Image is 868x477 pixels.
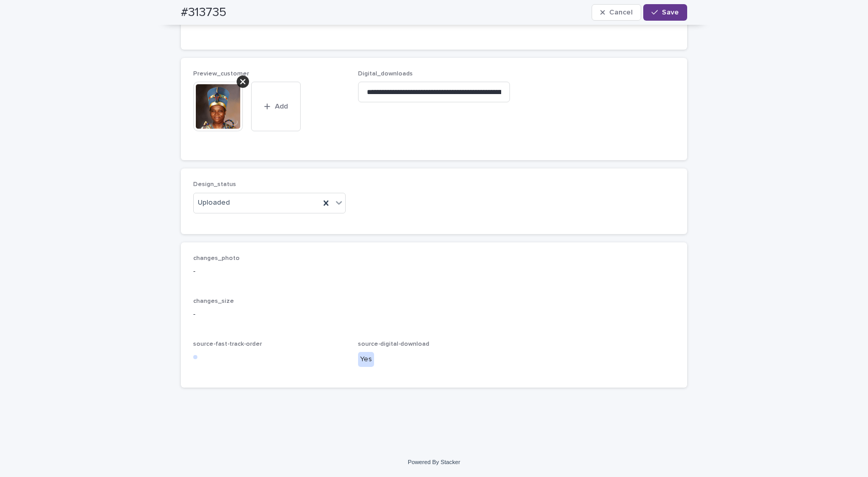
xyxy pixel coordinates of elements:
[251,82,301,131] button: Add
[592,4,641,21] button: Cancel
[193,341,262,347] span: source-fast-track-order
[275,103,288,110] span: Add
[662,9,679,16] span: Save
[358,352,374,367] div: Yes
[408,459,460,465] a: Powered By Stacker
[193,309,675,320] p: -
[181,5,226,20] h2: #313735
[609,9,632,16] span: Cancel
[358,71,413,77] span: Digital_downloads
[358,341,429,347] span: source-digital-download
[193,298,234,304] span: changes_size
[193,255,240,261] span: changes_photo
[193,71,249,77] span: Preview_customer
[193,181,236,188] span: Design_status
[193,266,675,277] p: -
[198,197,230,208] span: Uploaded
[643,4,687,21] button: Save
